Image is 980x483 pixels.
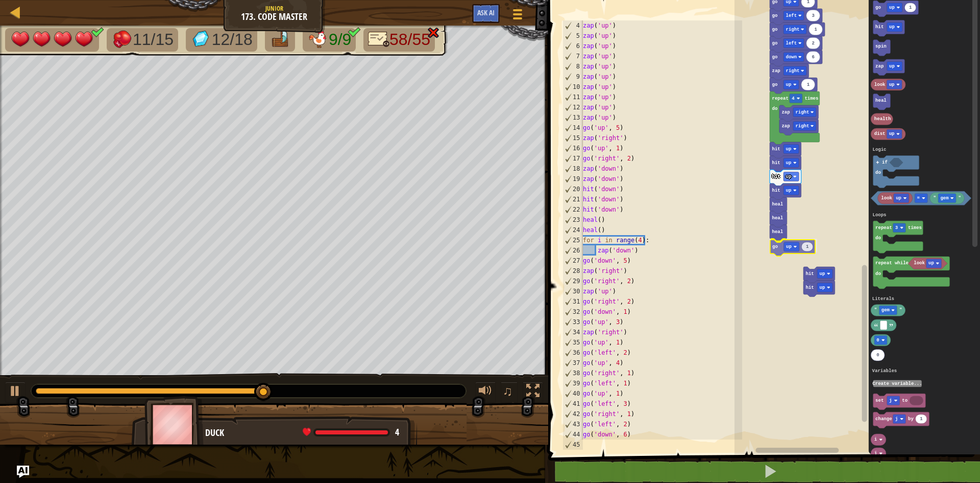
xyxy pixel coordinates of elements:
div: 14 [563,123,583,133]
div: 19 [563,174,583,184]
span: 58/55 [389,30,430,49]
span: 9/9 [329,30,351,49]
li: Only 55 lines of code [363,28,435,52]
text: dist [874,131,886,136]
text: 3 [895,225,898,231]
text: right [786,27,800,32]
text: up [820,271,825,277]
text: up [896,196,901,201]
div: 18 [563,164,583,174]
text: up [786,188,792,193]
div: 23 [563,215,583,225]
text: 0 [876,353,879,358]
div: 43 [563,419,583,429]
div: 40 [563,388,583,399]
li: Go to the raft. [265,28,296,52]
text: hit [772,174,780,179]
text: 4 [792,96,795,101]
div: 42 [563,409,583,419]
text: heal [772,202,783,207]
text: up [786,160,792,166]
div: 13 [563,112,583,123]
div: 10 [563,82,583,92]
text: do [875,236,881,241]
button: Toggle fullscreen [523,382,543,403]
text: hit [806,285,814,290]
text: up [928,261,934,266]
button: Ctrl + P: Play [5,382,26,403]
span: Ask AI [477,8,495,17]
button: Ask AI [472,4,500,23]
text: hit [772,160,780,166]
text: heal [772,216,783,221]
text: spin [875,44,887,49]
text: 1 [815,27,818,32]
text: Literals [872,296,894,302]
text: 1 [920,417,923,422]
text: Loops [873,213,887,218]
text: up [786,174,792,179]
text: = [917,196,920,201]
button: Show game menu [505,4,530,28]
div: 30 [563,286,583,296]
text: 0 [877,338,879,343]
text: look [914,261,925,266]
text: heal [875,98,887,103]
text: go [772,82,778,87]
text: " [959,196,961,201]
text: Create variable... [873,381,922,386]
text: go [875,5,881,10]
span: 11/15 [133,30,174,49]
text: if [882,160,888,165]
text: set [875,398,884,403]
text: hit [875,25,884,30]
text: zap [782,109,790,114]
text: Logic [873,147,887,152]
div: 26 [563,245,583,256]
text: zap [875,64,884,69]
div: 12 [563,102,583,112]
div: 27 [563,256,583,266]
div: 31 [563,296,583,307]
div: 6 [563,41,583,51]
text: up [889,82,895,87]
text: right [796,123,810,128]
text: repeat [875,225,892,231]
text: Variables [872,369,897,374]
text: 6 [812,54,815,59]
div: 15 [563,133,583,143]
div: 25 [563,235,583,245]
text: 2 [812,40,815,45]
text: up [786,147,792,152]
text: j [889,398,892,403]
text: j [895,417,898,422]
div: 32 [563,307,583,317]
text: heal [772,229,783,235]
div: 9 [563,72,583,82]
text: hit [772,147,780,152]
li: Friends must survive. [303,28,356,52]
text: j [874,451,877,456]
text: hit [772,188,780,193]
div: 34 [563,327,583,337]
div: 24 [563,225,583,235]
div: Duck [205,426,407,440]
text: " [874,308,877,313]
text: do [875,170,881,175]
div: 21 [563,194,583,204]
div: 11 [563,92,583,102]
text: down [786,54,797,59]
div: 22 [563,204,583,215]
span: 4 [395,426,399,439]
text: repeat while [875,261,909,266]
text: 1 [807,82,810,87]
div: 35 [563,337,583,348]
text: up [786,82,792,87]
text: health [874,117,891,122]
div: 20 [563,184,583,194]
span: 12/18 [212,30,253,49]
div: 36 [563,348,583,358]
text: up [889,131,895,136]
li: Defeat the enemies. [107,28,178,52]
button: ♫ [501,382,518,403]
